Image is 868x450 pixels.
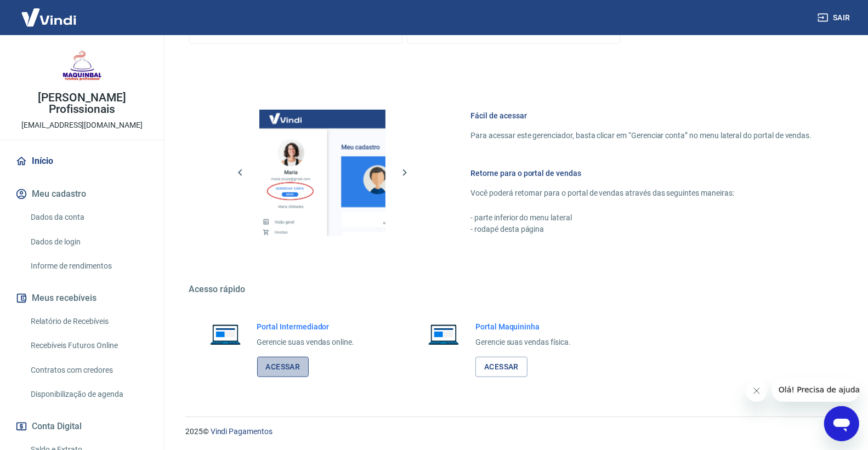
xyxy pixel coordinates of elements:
[475,357,527,377] a: Acessar
[26,334,151,357] a: Recebíveis Futuros Online
[257,321,355,332] h6: Portal Intermediador
[772,378,859,402] iframe: Mensagem da empresa
[26,206,151,229] a: Dados da conta
[9,92,155,115] p: [PERSON_NAME] Profissionais
[21,119,143,131] p: [EMAIL_ADDRESS][DOMAIN_NAME]
[211,427,273,436] a: Vindi Pagamentos
[471,110,812,121] h6: Fácil de acessar
[189,284,838,295] h5: Acesso rápido
[421,321,467,348] img: Imagem de um notebook aberto
[471,130,812,141] p: Para acessar este gerenciador, basta clicar em “Gerenciar conta” no menu lateral do portal de ven...
[7,8,92,16] span: Olá! Precisa de ajuda?
[13,414,151,438] button: Conta Digital
[471,187,812,199] p: Você poderá retornar para o portal de vendas através das seguintes maneiras:
[185,426,842,437] p: 2025 ©
[746,380,768,402] iframe: Fechar mensagem
[259,110,385,236] img: Imagem da dashboard mostrando o botão de gerenciar conta na sidebar no lado esquerdo
[13,182,151,206] button: Meu cadastro
[471,168,812,179] h6: Retorne para o portal de vendas
[13,1,84,34] img: Vindi
[26,383,151,406] a: Disponibilização de agenda
[13,286,151,310] button: Meus recebíveis
[471,224,812,235] p: - rodapé desta página
[475,321,571,332] h6: Portal Maquininha
[471,212,812,224] p: - parte inferior do menu lateral
[824,406,859,441] iframe: Botão para abrir a janela de mensagens
[202,321,248,348] img: Imagem de um notebook aberto
[26,310,151,333] a: Relatório de Recebíveis
[257,357,309,377] a: Acessar
[26,359,151,381] a: Contratos com credores
[475,337,571,348] p: Gerencie suas vendas física.
[26,255,151,277] a: Informe de rendimentos
[26,231,151,253] a: Dados de login
[815,8,855,28] button: Sair
[257,337,355,348] p: Gerencie suas vendas online.
[13,149,151,173] a: Início
[60,44,104,88] img: f6ce95d3-a6ad-4fb1-9c65-5e03a0ce469e.jpeg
